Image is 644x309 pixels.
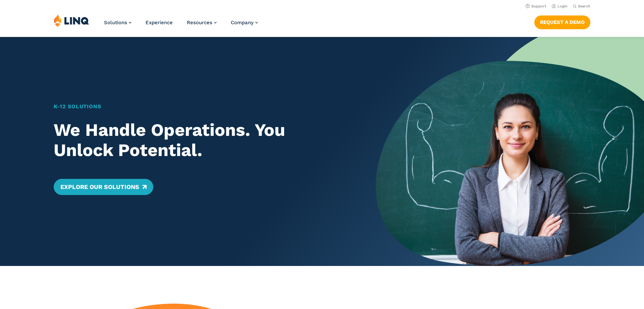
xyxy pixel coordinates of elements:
[54,14,89,27] img: LINQ | K‑12 Software
[231,20,254,26] span: Company
[578,4,590,8] span: Search
[104,20,131,26] a: Solutions
[376,37,644,266] img: Home Banner
[187,20,217,26] a: Resources
[187,20,212,26] span: Resources
[54,179,153,195] a: Explore Our Solutions
[104,20,127,26] span: Solutions
[573,4,590,9] button: Open Search Bar
[54,120,350,160] h2: We Handle Operations. You Unlock Potential.
[54,103,350,111] h1: K‑12 Solutions
[526,4,546,8] a: Support
[146,20,173,26] a: Experience
[534,15,590,29] a: Request a Demo
[552,4,568,8] a: Login
[534,14,590,29] nav: Button Navigation
[104,14,258,36] nav: Primary Navigation
[231,20,258,26] a: Company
